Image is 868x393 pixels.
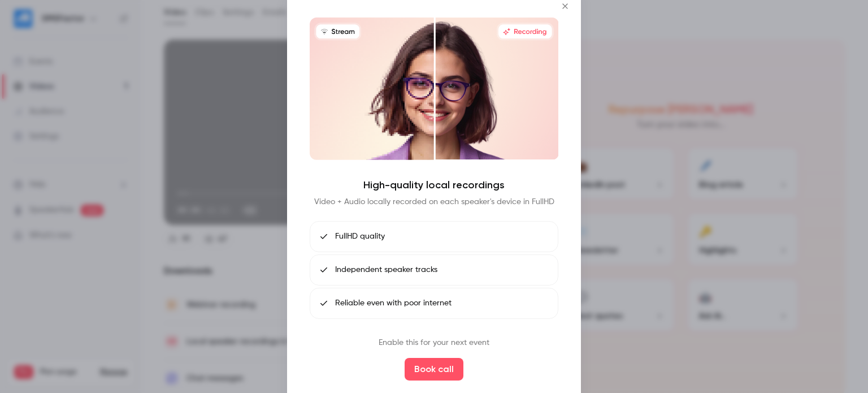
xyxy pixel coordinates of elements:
span: Independent speaker tracks [335,264,437,276]
button: Book call [405,358,463,381]
h4: High-quality local recordings [363,178,505,192]
p: Enable this for your next event [379,337,489,349]
span: Reliable even with poor internet [335,297,452,309]
span: FullHD quality [335,231,385,243]
p: Video + Audio locally recorded on each speaker's device in FullHD [314,196,554,208]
